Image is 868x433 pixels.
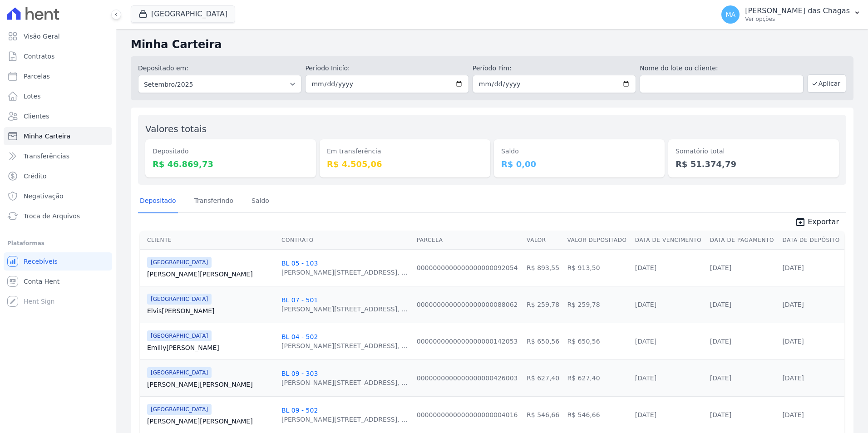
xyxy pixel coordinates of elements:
[147,294,212,305] span: [GEOGRAPHIC_DATA]
[635,264,656,271] a: [DATE]
[147,404,212,415] span: [GEOGRAPHIC_DATA]
[676,158,832,170] dd: R$ 51.374,79
[24,92,41,101] span: Lotes
[417,264,518,271] a: 0000000000000000000092054
[640,64,803,73] label: Nome do lote ou cliente:
[4,147,112,165] a: Transferências
[635,374,656,382] a: [DATE]
[417,374,518,382] a: 0000000000000000000426003
[305,64,469,73] label: Período Inicío:
[24,52,54,61] span: Contratos
[631,231,706,250] th: Data de Vencimento
[710,411,731,418] a: [DATE]
[24,72,50,81] span: Parcelas
[564,231,631,250] th: Valor Depositado
[147,343,274,352] a: Emilly[PERSON_NAME]
[24,152,69,161] span: Transferências
[131,5,235,23] button: [GEOGRAPHIC_DATA]
[138,190,178,213] a: Depositado
[4,127,112,145] a: Minha Carteira
[782,264,804,271] a: [DATE]
[417,411,518,418] a: 0000000000000000000004016
[745,6,850,15] p: [PERSON_NAME] das Chagas
[24,32,60,41] span: Visão Geral
[725,11,735,18] span: MA
[153,158,309,170] dd: R$ 46.869,73
[564,323,631,359] td: R$ 650,56
[24,257,58,266] span: Recebíveis
[4,47,112,65] a: Contratos
[281,333,318,340] a: BL 04 - 502
[635,301,656,308] a: [DATE]
[281,415,407,424] div: [PERSON_NAME][STREET_ADDRESS], ...
[523,286,563,323] td: R$ 259,78
[147,417,274,426] a: [PERSON_NAME][PERSON_NAME]
[147,306,274,315] a: Elvis[PERSON_NAME]
[501,147,657,156] dt: Saldo
[4,252,112,271] a: Recebíveis
[564,286,631,323] td: R$ 259,78
[4,87,112,105] a: Lotes
[4,272,112,290] a: Conta Hent
[523,249,563,286] td: R$ 893,55
[24,192,64,201] span: Negativação
[564,396,631,433] td: R$ 546,66
[523,396,563,433] td: R$ 546,66
[710,264,731,271] a: [DATE]
[473,64,636,73] label: Período Fim:
[327,147,483,156] dt: Em transferência
[4,107,112,125] a: Clientes
[4,207,112,225] a: Troca de Arquivos
[4,27,112,45] a: Visão Geral
[635,411,656,418] a: [DATE]
[147,270,274,279] a: [PERSON_NAME][PERSON_NAME]
[131,36,853,53] h2: Minha Carteira
[147,330,212,341] span: [GEOGRAPHIC_DATA]
[710,301,731,308] a: [DATE]
[138,64,188,72] label: Depositado em:
[710,374,731,382] a: [DATE]
[24,172,47,181] span: Crédito
[417,338,518,345] a: 0000000000000000000142053
[782,301,804,308] a: [DATE]
[676,147,832,156] dt: Somatório total
[24,277,59,286] span: Conta Hent
[281,370,318,377] a: BL 09 - 303
[706,231,779,250] th: Data de Pagamento
[564,359,631,396] td: R$ 627,40
[145,123,207,134] label: Valores totais
[782,374,804,382] a: [DATE]
[147,367,212,378] span: [GEOGRAPHIC_DATA]
[523,231,563,250] th: Valor
[281,305,407,314] div: [PERSON_NAME][STREET_ADDRESS], ...
[788,216,846,229] a: unarchive Exportar
[413,231,523,250] th: Parcela
[281,296,318,304] a: BL 07 - 501
[782,411,804,418] a: [DATE]
[501,158,657,170] dd: R$ 0,00
[153,147,309,156] dt: Depositado
[192,190,236,213] a: Transferindo
[4,167,112,185] a: Crédito
[140,231,278,250] th: Cliente
[417,301,518,308] a: 0000000000000000000088062
[795,216,806,227] i: unarchive
[24,112,49,121] span: Clientes
[4,187,112,205] a: Negativação
[281,260,318,267] a: BL 05 - 103
[281,341,407,350] div: [PERSON_NAME][STREET_ADDRESS], ...
[635,338,656,345] a: [DATE]
[782,338,804,345] a: [DATE]
[281,268,407,277] div: [PERSON_NAME][STREET_ADDRESS], ...
[779,231,844,250] th: Data de Depósito
[564,249,631,286] td: R$ 913,50
[710,338,731,345] a: [DATE]
[281,407,318,414] a: BL 09 - 502
[808,216,839,227] span: Exportar
[147,257,212,268] span: [GEOGRAPHIC_DATA]
[807,74,846,93] button: Aplicar
[7,238,108,249] div: Plataformas
[147,380,274,389] a: [PERSON_NAME][PERSON_NAME]
[250,190,271,213] a: Saldo
[745,15,850,23] p: Ver opções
